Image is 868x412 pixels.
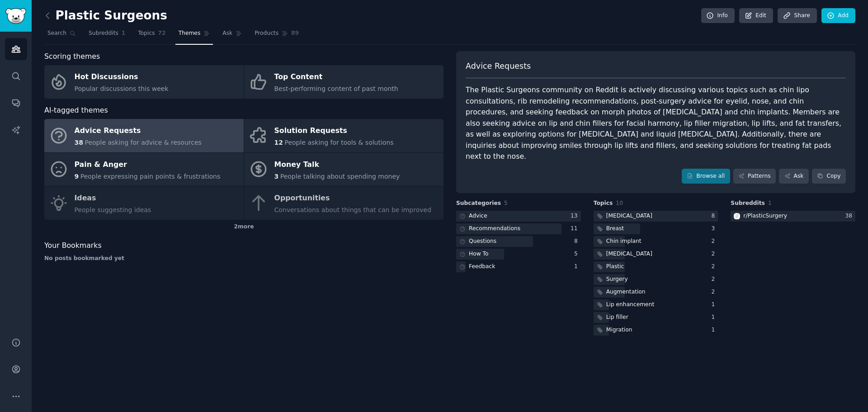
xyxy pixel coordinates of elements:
[594,261,718,273] a: Plastic2
[89,29,118,38] span: Subreddits
[44,65,244,99] a: Hot DiscussionsPopular discussions this week
[135,26,169,45] a: Topics72
[606,326,632,334] div: Migration
[712,275,718,284] div: 2
[44,9,167,23] h2: Plastic Surgeons
[606,275,628,284] div: Surgery
[574,250,581,258] div: 5
[469,263,495,271] div: Feedback
[5,8,26,24] img: GummySearch logo
[594,312,718,323] a: Lip filler1
[175,26,213,45] a: Themes
[44,105,108,116] span: AI-tagged themes
[594,236,718,247] a: Chin implant2
[456,199,501,208] span: Subcategories
[712,237,718,246] div: 2
[280,173,400,180] span: People talking about spending money
[606,250,652,258] div: [MEDICAL_DATA]
[606,301,655,309] div: Lip enhancement
[574,237,581,246] div: 8
[712,212,718,220] div: 8
[274,124,394,138] div: Solution Requests
[75,173,79,180] span: 9
[768,200,772,206] span: 1
[44,220,443,234] div: 2 more
[606,288,646,296] div: Augmentation
[571,225,581,233] div: 11
[733,169,776,184] a: Patterns
[284,139,393,146] span: People asking for tools & solutions
[731,211,855,222] a: PlasticSurgeryr/PlasticSurgery38
[75,124,202,138] div: Advice Requests
[456,223,581,235] a: Recommendations11
[44,26,79,45] a: Search
[244,153,443,186] a: Money Talk3People talking about spending money
[85,26,128,45] a: Subreddits1
[712,313,718,322] div: 1
[80,173,221,180] span: People expressing pain points & frustrations
[616,200,623,206] span: 10
[594,325,718,336] a: Migration1
[571,212,581,220] div: 13
[712,301,718,309] div: 1
[731,199,765,208] span: Subreddits
[606,225,624,233] div: Breast
[574,263,581,271] div: 1
[456,249,581,260] a: How To5
[274,85,398,92] span: Best-performing content of past month
[469,225,520,233] div: Recommendations
[219,26,245,45] a: Ask
[44,255,443,263] div: No posts bookmarked yet
[274,157,400,172] div: Money Talk
[594,223,718,235] a: Breast3
[594,211,718,222] a: [MEDICAL_DATA]8
[469,250,489,258] div: How To
[779,169,809,184] a: Ask
[456,236,581,247] a: Questions8
[743,212,787,220] div: r/ PlasticSurgery
[606,263,624,271] div: Plastic
[466,85,846,162] div: The Plastic Surgeons community on Reddit is actively discussing various topics such as chin lipo ...
[821,8,855,24] a: Add
[469,237,496,246] div: Questions
[251,26,302,45] a: Products89
[44,153,244,186] a: Pain & Anger9People expressing pain points & frustrations
[122,29,126,38] span: 1
[712,326,718,334] div: 1
[85,139,201,146] span: People asking for advice & resources
[75,70,169,85] div: Hot Discussions
[44,51,100,62] span: Scoring themes
[594,274,718,285] a: Surgery2
[812,169,846,184] button: Copy
[44,240,102,251] span: Your Bookmarks
[466,61,531,72] span: Advice Requests
[75,157,221,172] div: Pain & Anger
[594,299,718,311] a: Lip enhancement1
[255,29,278,38] span: Products
[594,287,718,298] a: Augmentation2
[734,213,740,219] img: PlasticSurgery
[179,29,201,38] span: Themes
[47,29,66,38] span: Search
[712,250,718,258] div: 2
[75,85,169,92] span: Popular discussions this week
[606,212,652,220] div: [MEDICAL_DATA]
[778,8,816,24] a: Share
[456,211,581,222] a: Advice13
[606,237,642,246] div: Chin implant
[594,199,613,208] span: Topics
[158,29,166,38] span: 72
[469,212,487,220] div: Advice
[682,169,730,184] a: Browse all
[606,313,628,322] div: Lip filler
[504,200,508,206] span: 5
[244,65,443,99] a: Top ContentBest-performing content of past month
[701,8,735,24] a: Info
[712,288,718,296] div: 2
[712,263,718,271] div: 2
[845,212,855,220] div: 38
[222,29,232,38] span: Ask
[244,119,443,152] a: Solution Requests12People asking for tools & solutions
[274,70,398,85] div: Top Content
[712,225,718,233] div: 3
